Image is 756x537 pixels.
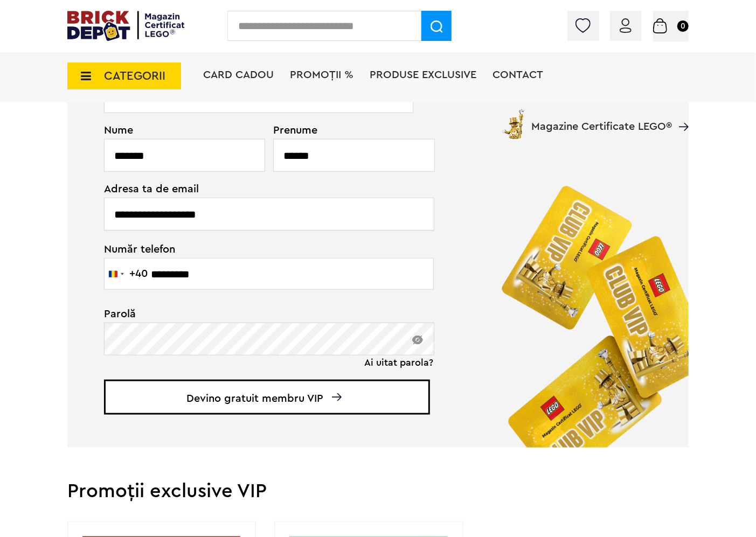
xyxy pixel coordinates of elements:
span: Parolă [104,309,415,319]
div: +40 [129,268,148,279]
a: Card Cadou [203,69,274,80]
a: Ai uitat parola? [365,357,434,368]
h2: Promoții exclusive VIP [67,482,689,501]
button: Selected country [105,259,148,289]
span: Număr telefon [104,242,415,255]
span: CATEGORII [104,70,165,82]
span: Devino gratuit membru VIP [104,380,430,415]
span: Magazine Certificate LEGO® [531,107,672,132]
a: PROMOȚII % [290,69,353,80]
img: Arrow%20-%20Down.svg [332,393,342,401]
a: Produse exclusive [370,69,476,80]
span: Adresa ta de email [104,184,415,194]
a: Magazine Certificate LEGO® [672,107,689,118]
img: vip_page_image [488,171,689,448]
small: 0 [677,20,689,32]
a: Contact [493,69,543,80]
